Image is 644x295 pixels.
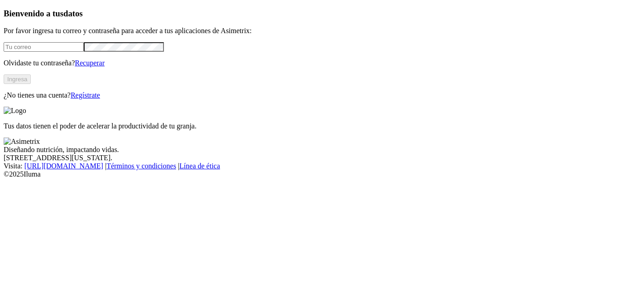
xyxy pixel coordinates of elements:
p: Tus datos tienen el poder de acelerar la productividad de tu granja. [4,122,640,130]
a: Términos y condiciones [106,162,176,170]
p: Por favor ingresa tu correo y contraseña para acceder a tus aplicaciones de Asimetrix: [4,27,640,35]
p: Olvidaste tu contraseña? [4,59,640,67]
div: [STREET_ADDRESS][US_STATE]. [4,154,640,162]
h3: Bienvenido a tus [4,9,640,19]
a: [URL][DOMAIN_NAME] [24,162,103,170]
div: Visita : | | [4,162,640,170]
div: © 2025 Iluma [4,170,640,178]
input: Tu correo [4,42,84,52]
a: Regístrate [71,91,100,99]
img: Logo [4,107,26,115]
img: Asimetrix [4,138,40,146]
button: Ingresa [4,74,31,84]
a: Recuperar [75,59,105,67]
div: Diseñando nutrición, impactando vidas. [4,146,640,154]
a: Línea de ética [179,162,220,170]
p: ¿No tienes una cuenta? [4,91,640,99]
span: datos [63,9,83,18]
